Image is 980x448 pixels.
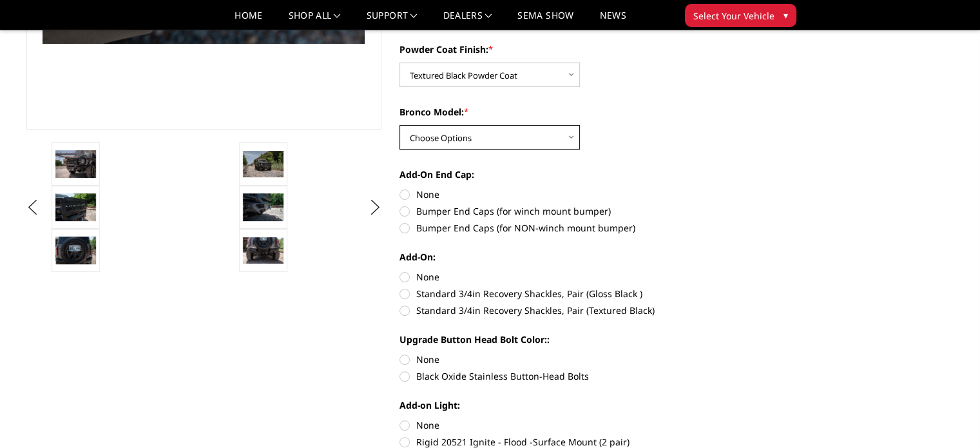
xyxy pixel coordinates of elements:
[399,188,755,201] label: None
[243,237,283,264] img: Bronco Extreme Front (winch mount)
[399,250,755,264] label: Add-On:
[399,221,755,235] label: Bumper End Caps (for NON-winch mount bumper)
[235,11,262,30] a: Home
[399,369,755,383] label: Black Oxide Stainless Button-Head Bolts
[399,204,755,218] label: Bumper End Caps (for winch mount bumper)
[443,11,492,30] a: Dealers
[399,43,755,56] label: Powder Coat Finish:
[599,11,626,30] a: News
[685,4,796,27] button: Select Your Vehicle
[55,150,96,177] img: Bronco Extreme Front (winch mount)
[399,287,755,300] label: Standard 3/4in Recovery Shackles, Pair (Gloss Black )
[399,333,755,346] label: Upgrade Button Head Bolt Color::
[517,11,573,30] a: SEMA Show
[399,168,755,181] label: Add-On End Cap:
[55,193,96,220] img: Full grill guard protection
[399,270,755,284] label: None
[289,11,341,30] a: shop all
[783,8,788,22] span: ▾
[55,237,96,264] img: Bronco Extreme Front (winch mount)
[243,193,283,220] img: Bronco Extreme Front (winch mount)
[365,198,385,217] button: Next
[399,353,755,366] label: None
[367,11,418,30] a: Support
[693,9,774,23] span: Select Your Vehicle
[916,386,980,448] iframe: Chat Widget
[399,304,755,317] label: Standard 3/4in Recovery Shackles, Pair (Textured Black)
[399,398,755,412] label: Add-on Light:
[399,418,755,432] label: None
[399,105,755,119] label: Bronco Model:
[23,198,43,217] button: Previous
[243,151,283,178] img: Bronco Extreme Front (winch mount)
